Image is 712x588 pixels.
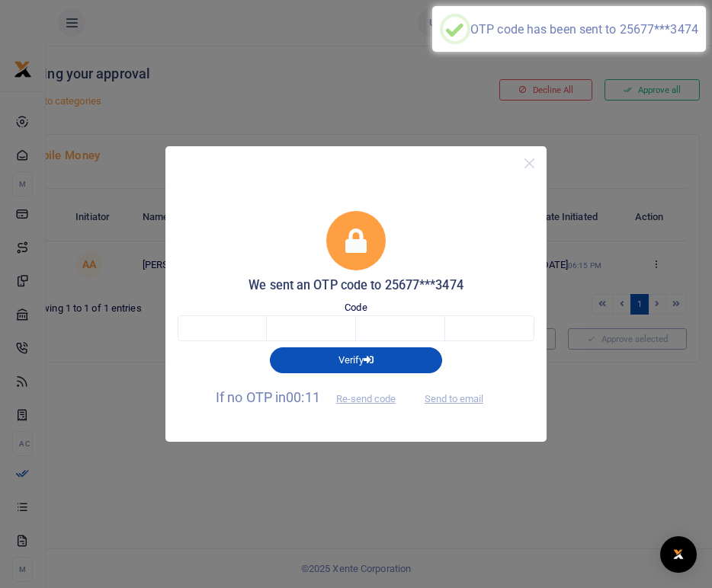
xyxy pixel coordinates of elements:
[518,152,540,174] button: Close
[270,347,442,373] button: Verify
[345,300,367,315] label: Code
[660,536,697,573] div: Open Intercom Messenger
[178,278,534,293] h5: We sent an OTP code to 25677***3474
[216,389,409,405] span: If no OTP in
[470,22,698,37] div: OTP code has been sent to 25677***3474
[286,389,320,405] span: 00:11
